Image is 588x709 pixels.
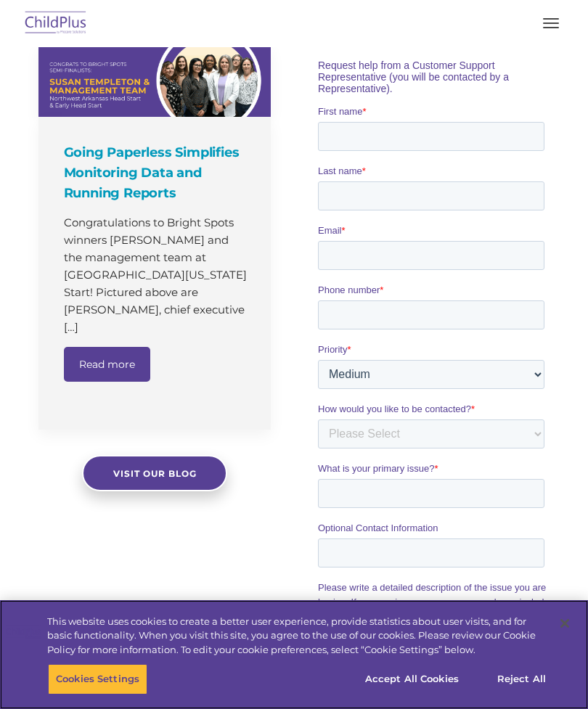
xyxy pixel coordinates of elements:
div: This website uses cookies to create a better user experience, provide statistics about user visit... [47,615,547,657]
button: Reject All [476,664,567,694]
img: ChildPlus by Procare Solutions [22,7,90,41]
button: Cookies Settings [48,664,147,694]
a: Read more [64,347,150,382]
p: Congratulations to Bright Spots winners [PERSON_NAME] and the management team at [GEOGRAPHIC_DATA... [64,214,249,336]
a: Visit our blog [82,455,227,491]
h4: Going Paperless Simplifies Monitoring Data and Running Reports [64,142,249,203]
button: Accept All Cookies [357,664,467,694]
button: Close [549,607,581,639]
span: Visit our blog [113,468,196,479]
